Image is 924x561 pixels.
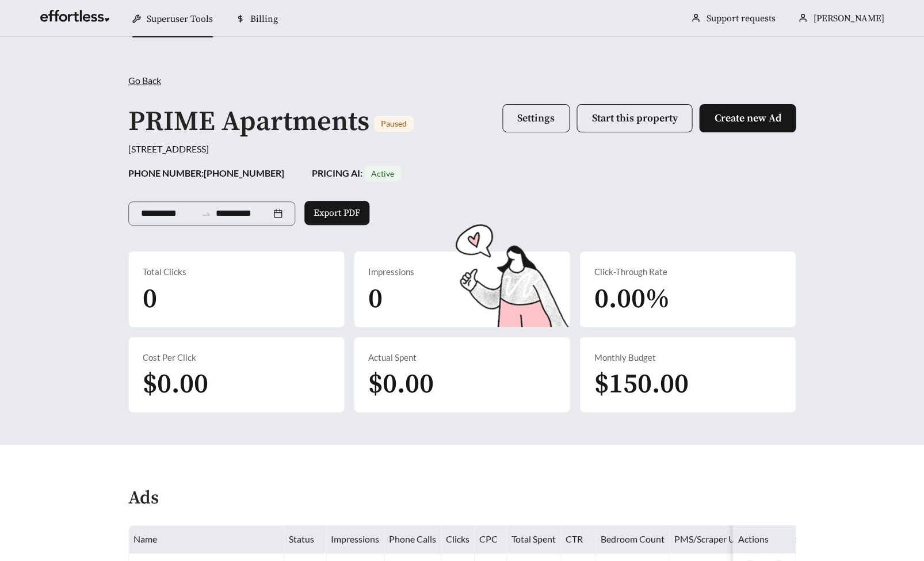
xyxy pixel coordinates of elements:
span: 0.00% [594,282,669,316]
span: [PERSON_NAME] [813,13,884,24]
h1: PRIME Apartments [128,105,369,139]
div: [STREET_ADDRESS] [128,142,796,156]
span: Export PDF [314,206,360,220]
div: Monthly Budget [594,351,781,364]
th: Total Spent [507,525,561,554]
span: $150.00 [594,367,688,402]
th: PMS/Scraper Unit Price [669,525,773,554]
button: Create new Ad [699,104,796,132]
th: Clicks [441,525,475,554]
span: $0.00 [368,367,434,402]
a: Support requests [706,13,775,24]
span: Active [371,169,394,178]
th: Impressions [326,525,384,554]
span: Start this property [591,112,677,125]
th: Actions [733,525,796,554]
button: Start this property [576,104,692,132]
strong: PHONE NUMBER: [PHONE_NUMBER] [128,167,284,178]
span: CTR [566,533,583,544]
span: Create new Ad [714,112,781,125]
th: Bedroom Count [595,525,669,554]
span: swap-right [201,209,211,219]
button: Settings [502,104,570,132]
span: Settings [517,112,555,125]
th: Name [129,525,284,554]
strong: PRICING AI: [312,167,401,178]
h4: Ads [128,489,159,509]
span: 0 [368,282,383,316]
div: Click-Through Rate [594,265,781,278]
div: Cost Per Click [143,351,330,364]
div: Actual Spent [368,351,556,364]
span: Billing [250,13,278,25]
span: to [201,208,211,219]
div: Total Clicks [143,265,330,278]
button: Export PDF [304,201,369,225]
span: CPC [479,533,498,544]
span: Paused [381,119,407,128]
span: Go Back [128,75,161,86]
th: Status [284,525,326,554]
span: $0.00 [143,367,208,402]
div: Impressions [368,265,556,278]
span: 0 [143,282,157,316]
span: Superuser Tools [147,13,213,25]
th: Phone Calls [384,525,441,554]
